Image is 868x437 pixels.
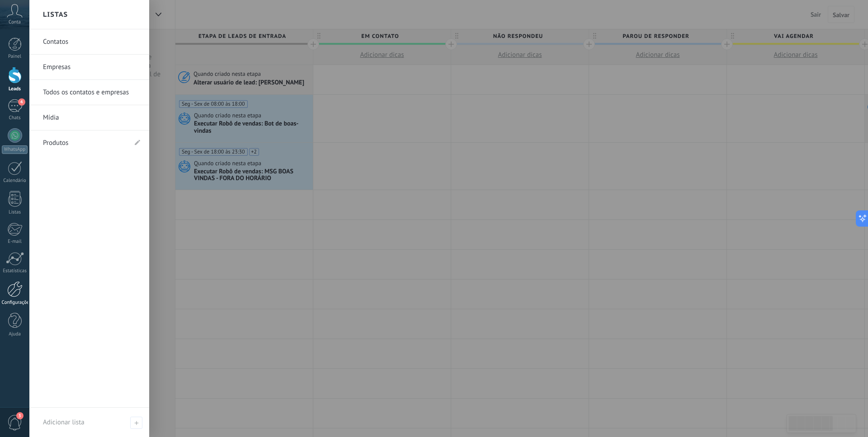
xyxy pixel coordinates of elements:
a: Mídia [43,105,140,130]
span: Conta [9,19,21,25]
div: Calendário [2,178,28,184]
span: 3 [16,412,24,419]
div: Leads [2,86,28,92]
h2: Listas [43,0,68,29]
a: Contatos [43,29,140,55]
span: 4 [18,98,25,106]
div: Listas [2,209,28,215]
div: WhatsApp [2,145,28,154]
div: Estatísticas [2,268,28,274]
a: Todos os contatos e empresas [43,80,140,105]
div: E-mail [2,239,28,245]
div: Painel [2,54,28,60]
div: Ajuda [2,331,28,337]
div: Configurações [2,300,28,306]
a: Produtos [43,130,127,156]
a: Empresas [43,55,140,80]
span: Adicionar lista [130,417,142,429]
div: Chats [2,115,28,121]
span: Adicionar lista [43,418,85,427]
